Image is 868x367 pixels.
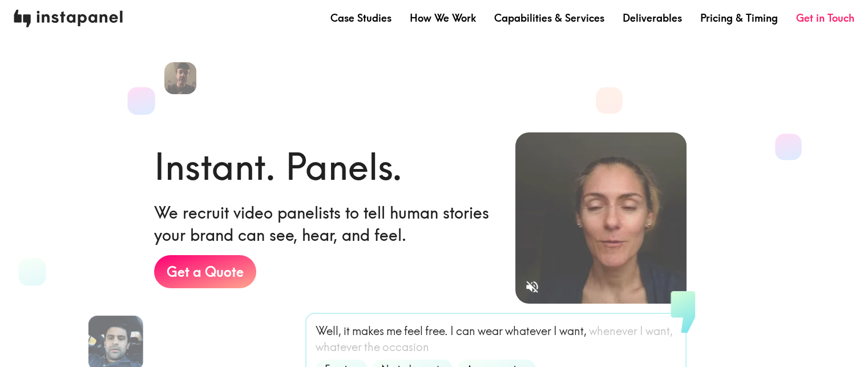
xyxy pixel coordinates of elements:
[154,255,256,288] a: Get a Quote
[559,323,587,339] span: want,
[316,323,341,339] span: Well,
[478,323,503,339] span: wear
[164,62,196,94] img: Spencer
[352,323,384,339] span: makes
[154,141,402,192] h1: Instant. Panels.
[450,323,454,339] span: I
[505,323,551,339] span: whatever
[645,323,673,339] span: want,
[404,323,423,339] span: feel
[796,11,854,25] a: Get in Touch
[589,323,637,339] span: whenever
[700,11,778,25] a: Pricing & Timing
[14,10,123,27] img: instapanel
[410,11,476,25] a: How We Work
[494,11,604,25] a: Capabilities & Services
[425,323,448,339] span: free.
[520,275,544,299] button: Sound is off
[330,11,391,25] a: Case Studies
[640,323,643,339] span: I
[154,201,498,246] h6: We recruit video panelists to tell human stories your brand can see, hear, and feel.
[382,339,429,355] span: occasion
[554,323,557,339] span: I
[316,339,362,355] span: whatever
[364,339,380,355] span: the
[456,323,475,339] span: can
[344,323,350,339] span: it
[623,11,682,25] a: Deliverables
[386,323,402,339] span: me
